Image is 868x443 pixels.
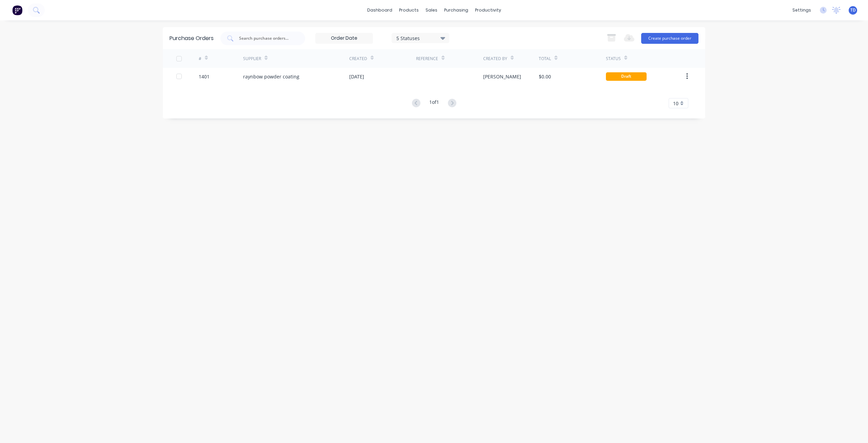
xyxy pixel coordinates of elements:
span: TD [850,7,856,13]
div: Status [606,56,621,62]
input: Search purchase orders... [238,35,295,42]
div: [PERSON_NAME] [483,73,521,80]
div: raynbow powder coating [243,73,299,80]
input: Order Date [316,33,373,43]
span: 10 [673,100,678,107]
div: # [199,56,201,62]
div: Created [349,56,367,62]
img: Factory [12,5,22,15]
div: Supplier [243,56,261,62]
a: dashboard [364,5,396,15]
div: productivity [472,5,505,15]
div: settings [789,5,814,15]
div: sales [422,5,441,15]
div: purchasing [441,5,472,15]
div: products [396,5,422,15]
div: Total [539,56,551,62]
div: [DATE] [349,73,364,80]
div: Draft [606,72,647,81]
button: Create purchase order [641,33,698,44]
div: Purchase Orders [170,34,214,42]
div: 5 Statuses [396,34,445,41]
div: 1 of 1 [429,98,439,108]
div: $0.00 [539,73,551,80]
div: Created By [483,56,507,62]
div: 1401 [199,73,210,80]
div: Reference [416,56,438,62]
